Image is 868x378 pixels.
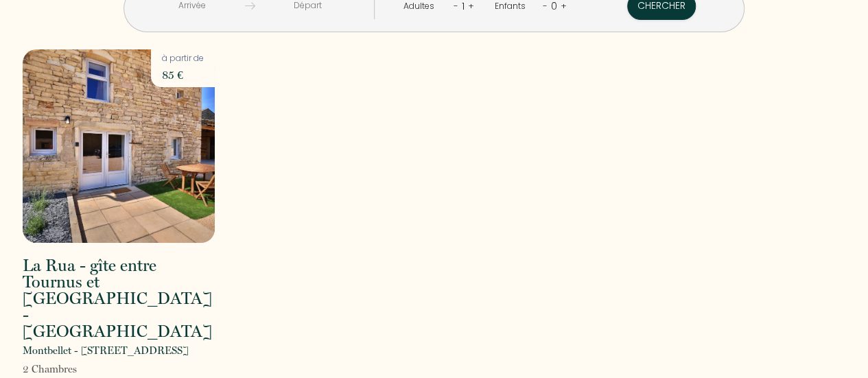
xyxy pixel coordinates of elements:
p: à partir de [162,52,204,65]
h2: La Rua - gîte entre Tournus et [GEOGRAPHIC_DATA] - [GEOGRAPHIC_DATA] [23,257,215,340]
img: guests [245,1,255,11]
span: s [73,363,77,375]
p: 2 Chambre [23,361,78,377]
p: Montbellet - [STREET_ADDRESS] [23,342,189,359]
p: 85 € [162,65,204,84]
img: rental-image [23,49,215,243]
